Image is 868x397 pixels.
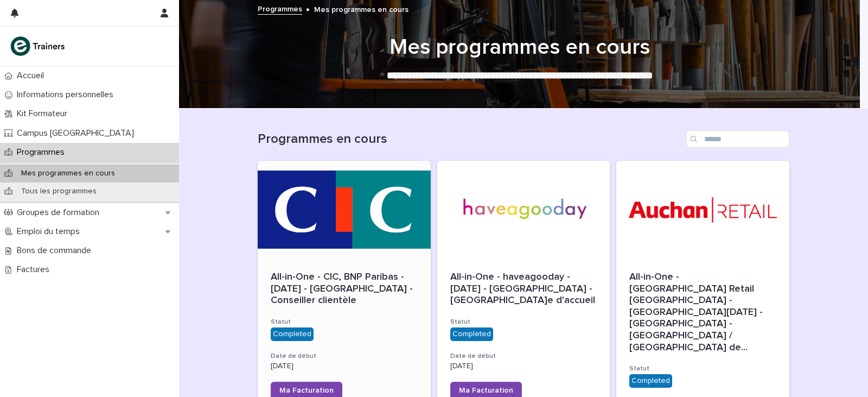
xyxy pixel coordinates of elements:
img: K0CqGN7SDeD6s4JG8KQk [9,35,68,57]
input: Search [686,130,789,148]
div: Completed [450,327,493,341]
div: All-in-One - Auchan Retail France - Novembre 2024 - Île-de-France - Préparateur / Préparatrice de... [629,272,776,354]
p: Groupes de formation [12,207,108,218]
p: Bons de commande [12,245,100,256]
span: All-in-One - [GEOGRAPHIC_DATA] Retail [GEOGRAPHIC_DATA] - [GEOGRAPHIC_DATA][DATE] - [GEOGRAPHIC_D... [629,272,776,354]
h3: Statut [629,364,776,373]
p: Tous les programmes [12,187,105,196]
h1: Programmes en cours [258,131,682,147]
p: [DATE] [450,362,597,371]
p: Informations personnelles [12,90,122,100]
p: Kit Formateur [12,109,76,119]
p: Emploi du temps [12,226,88,237]
a: Programmes [258,2,302,15]
span: All-in-One - haveagooday - [DATE] - [GEOGRAPHIC_DATA] - [GEOGRAPHIC_DATA]e d'accueil [450,272,595,305]
h3: Date de début [450,352,597,361]
h3: Statut [450,318,597,326]
div: Completed [629,374,672,388]
p: Factures [12,264,58,275]
p: Mes programmes en cours [12,169,124,178]
span: Ma Facturation [279,387,334,394]
p: Programmes [12,147,73,157]
h1: Mes programmes en cours [254,34,786,60]
span: All-in-One - CIC, BNP Paribas - [DATE] - [GEOGRAPHIC_DATA] - Conseiller clientèle [271,272,416,305]
h3: Date de début [271,352,418,361]
p: Campus [GEOGRAPHIC_DATA] [12,128,143,138]
p: [DATE] [271,362,418,371]
p: Mes programmes en cours [314,3,409,15]
h3: Statut [271,318,418,326]
p: Accueil [12,71,53,81]
div: Completed [271,327,314,341]
span: Ma Facturation [459,387,513,394]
